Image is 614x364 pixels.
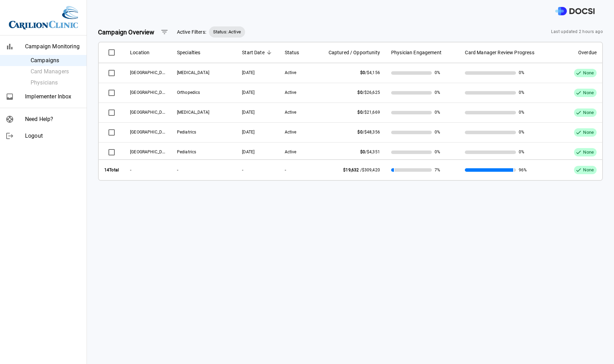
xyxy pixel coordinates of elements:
span: None [580,90,597,96]
span: 0% [435,90,440,96]
span: 09/26/2025 [242,70,255,75]
span: Orthopedics [177,90,200,95]
span: $26,625 [364,90,380,95]
span: 0% [519,70,524,76]
th: - [279,159,314,180]
span: $0 [357,130,362,135]
span: / [360,149,380,154]
span: Specialties [177,48,231,57]
span: Pediatrics [177,130,196,135]
span: / [357,110,380,115]
span: Physician Engagement [391,48,454,57]
span: 0% [519,129,524,135]
span: 0% [519,90,524,96]
span: Implementer Inbox [25,92,81,101]
span: 09/26/2025 [242,149,255,154]
span: $0 [357,110,362,115]
span: Active [285,110,297,115]
span: Card Manager Review Progress [465,48,534,57]
span: Roanoke Memorial Hospital [130,109,171,115]
span: Active [285,149,297,154]
span: Roanoke Community Hospital [130,149,171,154]
span: Logout [25,132,81,140]
img: DOCSI Logo [555,7,595,16]
span: Podiatry [177,110,209,115]
span: Roanoke Memorial Hospital [130,129,171,135]
strong: Campaign Overview [98,29,155,36]
th: - [124,159,171,180]
span: Overdue [555,48,597,57]
span: None [580,70,597,76]
strong: 14 Total [104,168,119,172]
img: Site Logo [9,6,78,30]
span: 0% [435,129,440,135]
span: Status [285,48,308,57]
span: Podiatry [177,70,209,75]
th: - [171,159,236,180]
span: None [580,110,597,116]
span: $4,351 [367,149,380,154]
span: $48,356 [364,130,380,135]
span: 0% [435,149,440,155]
span: Status [285,48,299,57]
span: 09/26/2025 [242,90,255,95]
span: Roanoke Community Hospital [130,89,171,95]
span: / [357,130,380,135]
span: $0 [360,70,365,75]
span: Pediatrics [177,149,196,154]
span: Specialties [177,48,201,57]
span: Location [130,48,166,57]
span: Physician Engagement [391,48,442,57]
span: Active [285,70,297,75]
span: Status: Active [209,29,245,35]
span: 0% [435,110,440,115]
span: None [580,166,597,174]
span: 7% [435,166,440,174]
span: 0% [519,110,524,115]
span: Start Date [242,48,265,57]
span: Start Date [242,48,274,57]
span: Last updated 2 hours ago [551,29,603,35]
span: Campaigns [31,56,81,65]
span: Card Manager Review Progress [465,48,543,57]
span: 0% [435,70,440,76]
span: $21,669 [364,110,380,115]
span: / [360,70,380,75]
span: 96% [519,166,527,174]
span: Captured / Opportunity [320,48,380,57]
span: Campaign Monitoring [25,42,81,51]
span: None [580,129,597,136]
span: $0 [360,149,365,154]
span: Active [285,90,297,95]
th: - [236,159,279,180]
span: $0 [357,90,362,95]
span: Overdue [578,48,597,57]
span: $19,632 [343,168,359,172]
span: 09/26/2025 [242,130,255,135]
span: Active Filters: [177,29,206,36]
span: None [580,149,597,156]
span: Location [130,48,150,57]
span: / [357,90,380,95]
span: $309,420 [362,168,380,172]
span: Active [285,130,297,135]
span: 0% [519,149,524,155]
span: $4,156 [367,70,380,75]
span: Need Help? [25,115,81,123]
span: / [343,168,380,172]
span: Captured / Opportunity [329,48,380,57]
span: Roanoke Community Hospital [130,70,171,75]
span: 09/26/2025 [242,110,255,115]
